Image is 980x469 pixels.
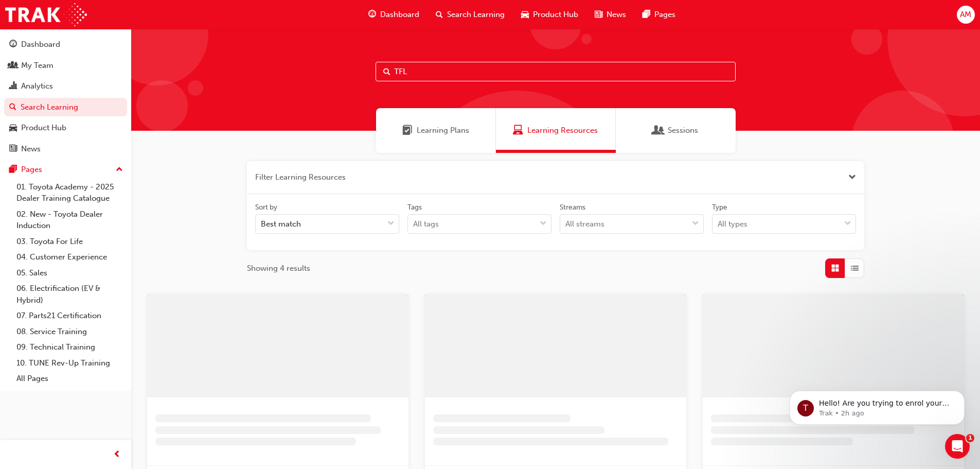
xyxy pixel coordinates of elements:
[692,217,699,231] span: down-icon
[116,163,123,177] span: up-icon
[607,9,626,21] span: News
[12,308,127,324] a: 07. Parts21 Certification
[595,8,602,21] span: news-icon
[21,39,60,50] div: Dashboard
[560,202,585,213] div: Streams
[496,108,616,153] a: Learning ResourcesLearning Resources
[12,234,127,250] a: 03. Toyota For Life
[848,171,856,183] button: Close the filter
[383,66,390,78] span: Search
[774,369,980,441] iframe: Intercom notifications message
[586,4,634,25] a: news-iconNews
[407,202,422,213] div: Tags
[634,4,684,25] a: pages-iconPages
[521,8,529,21] span: car-icon
[527,125,598,136] span: Learning Resources
[12,249,127,265] a: 04. Customer Experience
[45,40,177,49] p: Message from Trak, sent 2h ago
[653,125,664,136] span: Sessions
[12,339,127,355] a: 09. Technical Training
[45,30,175,79] span: Hello! Are you trying to enrol your staff in a face to face training session? Check out the video...
[427,4,513,25] a: search-iconSearch Learning
[654,9,675,21] span: Pages
[21,60,54,72] div: My Team
[402,125,413,136] span: Learning Plans
[255,202,277,213] div: Sort by
[4,33,127,160] button: DashboardMy TeamAnalyticsSearch LearningProduct HubNews
[376,108,496,153] a: Learning PlansLearning Plans
[113,448,121,461] span: prev-icon
[851,263,859,274] span: List
[261,218,301,230] div: Best match
[21,164,42,176] div: Pages
[12,206,127,234] a: 02. New - Toyota Dealer Induction
[643,8,650,21] span: pages-icon
[4,118,127,137] a: Product Hub
[387,217,395,231] span: down-icon
[368,8,376,21] span: guage-icon
[9,124,17,133] span: car-icon
[21,80,53,92] div: Analytics
[533,9,578,21] span: Product Hub
[380,9,419,21] span: Dashboard
[513,4,586,25] a: car-iconProduct Hub
[540,217,547,231] span: down-icon
[4,160,127,179] button: Pages
[12,355,127,371] a: 10. TUNE Rev-Up Training
[945,434,970,459] iframe: Intercom live chat
[4,98,127,117] a: Search Learning
[376,62,736,81] input: Search...
[9,61,17,71] span: people-icon
[966,434,974,442] span: 1
[616,108,736,153] a: SessionsSessions
[21,143,41,155] div: News
[4,140,127,159] a: News
[718,218,747,230] div: All types
[360,4,427,25] a: guage-iconDashboard
[447,9,505,21] span: Search Learning
[417,125,469,136] span: Learning Plans
[957,6,975,24] button: AM
[513,125,523,136] span: Learning Resources
[9,82,17,91] span: chart-icon
[12,371,127,387] a: All Pages
[4,56,127,75] a: My Team
[960,9,971,21] span: AM
[9,40,17,49] span: guage-icon
[9,145,17,154] span: news-icon
[436,8,443,21] span: search-icon
[831,263,839,274] span: Grid
[9,165,17,175] span: pages-icon
[12,281,127,308] a: 06. Electrification (EV & Hybrid)
[413,218,439,230] div: All tags
[4,77,127,96] a: Analytics
[21,122,66,134] div: Product Hub
[565,218,604,230] div: All streams
[247,263,310,274] span: Showing 4 results
[4,35,127,54] a: Dashboard
[12,265,127,281] a: 05. Sales
[5,3,87,26] img: Trak
[712,202,727,213] div: Type
[12,324,127,340] a: 08. Service Training
[407,202,551,234] label: tagOptions
[668,125,698,136] span: Sessions
[9,103,16,112] span: search-icon
[12,179,127,206] a: 01. Toyota Academy - 2025 Dealer Training Catalogue
[844,217,851,231] span: down-icon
